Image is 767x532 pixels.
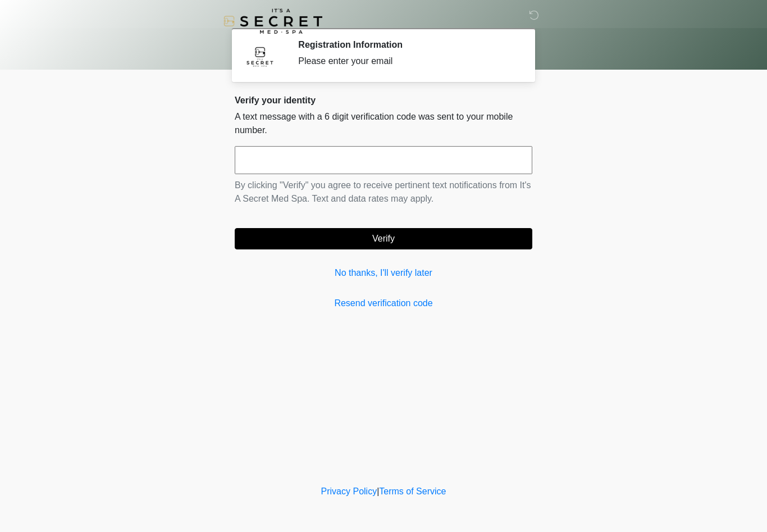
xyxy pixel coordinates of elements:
[235,110,532,137] p: A text message with a 6 digit verification code was sent to your mobile number.
[235,297,532,310] a: Resend verification code
[235,228,532,249] button: Verify
[321,486,377,496] a: Privacy Policy
[379,486,446,496] a: Terms of Service
[298,39,515,50] h2: Registration Information
[377,486,379,496] a: |
[235,95,532,106] h2: Verify your identity
[243,39,277,73] img: Agent Avatar
[235,179,532,206] p: By clicking "Verify" you agree to receive pertinent text notifications from It's A Secret Med Spa...
[298,54,515,68] div: Please enter your email
[223,8,322,34] img: It's A Secret Med Spa Logo
[235,266,532,280] a: No thanks, I'll verify later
